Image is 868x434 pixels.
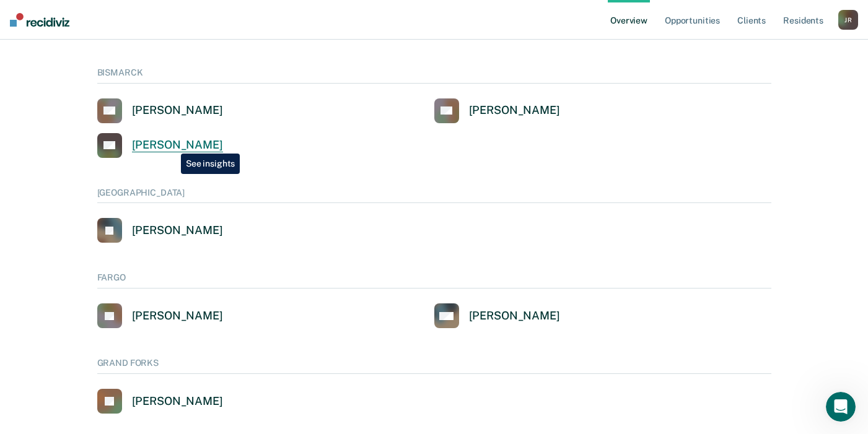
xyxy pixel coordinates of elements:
a: [PERSON_NAME] [434,303,560,328]
div: [PERSON_NAME] [132,138,223,152]
div: [PERSON_NAME] [469,309,560,323]
div: [PERSON_NAME] [132,103,223,118]
div: BISMARCK [97,67,771,84]
div: [PERSON_NAME] [469,103,560,118]
a: [PERSON_NAME] [97,133,223,158]
iframe: Intercom live chat [826,392,856,422]
button: JR [838,10,858,30]
div: [PERSON_NAME] [132,394,223,409]
a: [PERSON_NAME] [97,98,223,123]
div: [PERSON_NAME] [132,309,223,323]
div: GRAND FORKS [97,358,771,374]
a: [PERSON_NAME] [97,389,223,414]
img: Recidiviz [10,13,69,27]
div: [GEOGRAPHIC_DATA] [97,188,771,204]
a: [PERSON_NAME] [97,218,223,243]
a: [PERSON_NAME] [434,98,560,123]
div: J R [838,10,858,30]
div: [PERSON_NAME] [132,224,223,238]
div: FARGO [97,272,771,289]
a: [PERSON_NAME] [97,303,223,328]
